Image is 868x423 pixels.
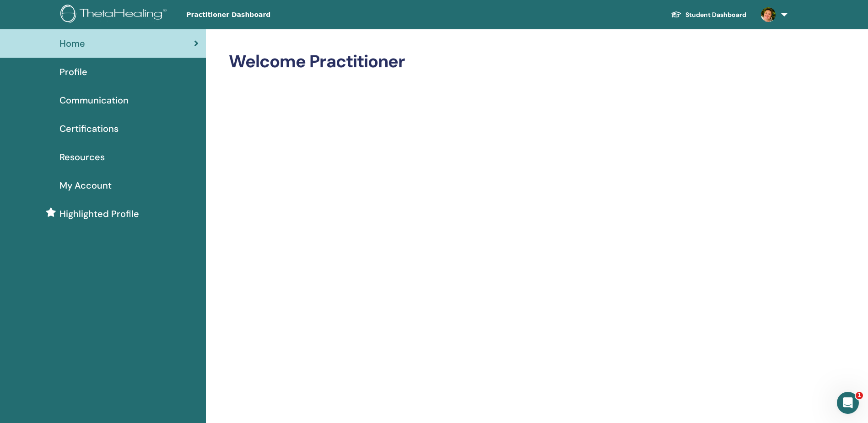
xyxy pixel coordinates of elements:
span: 1 [856,392,863,399]
span: Practitioner Dashboard [186,10,323,20]
a: Student Dashboard [663,6,754,23]
span: Profile [59,65,87,79]
span: Home [59,37,85,50]
img: default.jpg [761,7,776,22]
span: Communication [59,93,129,107]
h2: Welcome Practitioner [229,51,775,72]
span: My Account [59,179,112,192]
span: Certifications [59,122,119,136]
iframe: Intercom live chat [837,392,859,414]
img: logo.png [60,5,170,25]
img: graduation-cap-white.svg [671,11,682,18]
span: Resources [59,150,105,164]
span: Highlighted Profile [59,207,139,221]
